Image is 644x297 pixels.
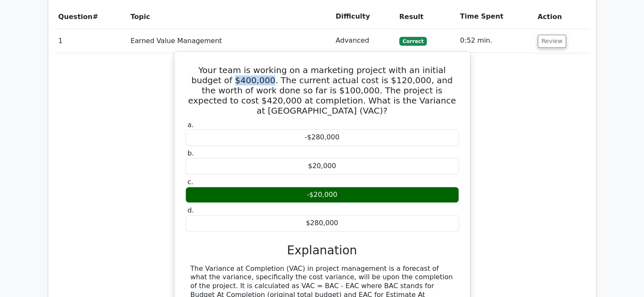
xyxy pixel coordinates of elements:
div: $280,000 [185,215,459,232]
h5: Your team is working on a marketing project with an initial budget of $400,000. The current actua... [185,65,460,116]
div: -$20,000 [185,187,459,203]
span: b. [188,149,194,157]
button: Review [538,35,567,48]
th: Topic [127,5,332,29]
td: Advanced [332,29,396,53]
span: a. [188,121,194,129]
div: $20,000 [185,158,459,174]
th: Action [534,5,589,29]
div: -$280,000 [185,129,459,146]
th: Result [396,5,457,29]
td: 1 [55,29,127,53]
th: Time Spent [456,5,534,29]
h3: Explanation [191,243,454,258]
th: # [55,5,127,29]
span: Question [58,13,93,21]
td: Earned Value Management [127,29,332,53]
td: 0:52 min. [456,29,534,53]
th: Difficulty [332,5,396,29]
span: c. [188,178,193,186]
span: Correct [399,37,427,45]
span: d. [188,206,194,214]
